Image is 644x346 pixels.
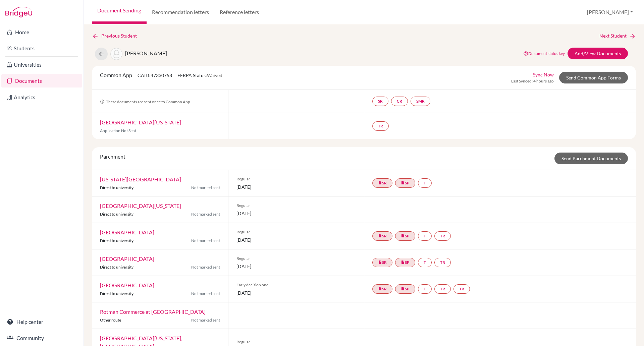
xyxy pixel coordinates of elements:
a: Send Common App Forms [559,72,628,83]
span: Common App [100,72,132,78]
a: Documents [1,74,82,88]
span: Other route [100,318,121,323]
a: T [418,258,432,267]
span: Not marked sent [191,264,220,270]
a: Add/View Documents [568,48,628,59]
i: insert_drive_file [378,234,382,238]
span: Not marked sent [191,291,220,297]
a: insert_drive_fileSP [395,231,415,241]
a: Students [1,42,82,55]
a: T [418,231,432,241]
span: Early decision one [236,282,356,288]
span: Not marked sent [191,185,220,191]
span: Application Not Sent [100,128,136,133]
span: Regular [236,229,356,235]
span: Regular [236,203,356,209]
a: TR [372,121,389,131]
a: Send Parchment Documents [554,153,628,164]
i: insert_drive_file [401,260,405,264]
i: insert_drive_file [401,181,405,185]
a: Home [1,25,82,39]
button: [PERSON_NAME] [584,6,636,18]
span: Direct to university [100,265,133,270]
span: Regular [236,176,356,182]
a: Sync Now [533,71,554,78]
span: [PERSON_NAME] [125,50,167,56]
a: SR [372,97,388,106]
a: [US_STATE][GEOGRAPHIC_DATA] [100,176,181,182]
span: Last Synced: 4 hours ago [511,78,554,84]
a: Analytics [1,91,82,104]
a: insert_drive_fileSP [395,258,415,267]
a: Previous Student [92,32,142,40]
span: CAID: 47330758 [138,72,172,78]
span: Parchment [100,153,125,160]
a: [GEOGRAPHIC_DATA] [100,282,154,288]
a: [GEOGRAPHIC_DATA] [100,229,154,235]
a: [GEOGRAPHIC_DATA][US_STATE] [100,203,181,209]
i: insert_drive_file [401,287,405,291]
span: Direct to university [100,291,133,296]
a: SMR [411,97,430,106]
a: insert_drive_fileSP [395,284,415,294]
a: insert_drive_fileSR [372,284,392,294]
span: Regular [236,339,356,345]
a: Community [1,331,82,345]
a: TR [434,258,451,267]
a: TR [434,284,451,294]
img: Bridge-U [5,7,32,17]
a: Next Student [599,32,636,40]
a: TR [453,284,470,294]
span: [DATE] [236,263,356,270]
a: insert_drive_fileSR [372,258,392,267]
span: Regular [236,255,356,262]
span: Not marked sent [191,238,220,244]
i: insert_drive_file [401,234,405,238]
span: Direct to university [100,212,133,217]
a: [GEOGRAPHIC_DATA][US_STATE] [100,119,181,125]
a: insert_drive_fileSR [372,231,392,241]
a: TR [434,231,451,241]
a: CR [391,97,408,106]
span: These documents are sent once to Common App [100,99,190,104]
a: [GEOGRAPHIC_DATA] [100,255,154,262]
span: [DATE] [236,236,356,243]
a: Help center [1,315,82,329]
span: Direct to university [100,185,133,190]
a: insert_drive_fileSR [372,178,392,188]
a: T [418,284,432,294]
span: [DATE] [236,289,356,296]
i: insert_drive_file [378,260,382,264]
a: Universities [1,58,82,71]
span: FERPA Status: [177,72,222,78]
span: [DATE] [236,183,356,190]
span: Not marked sent [191,317,220,323]
span: Waived [207,72,222,78]
a: insert_drive_fileSP [395,178,415,188]
span: [DATE] [236,210,356,217]
span: Direct to university [100,238,133,243]
a: T [418,178,432,188]
a: Rotman Commerce at [GEOGRAPHIC_DATA] [100,308,206,315]
a: Document status key [523,51,565,56]
span: Not marked sent [191,211,220,217]
i: insert_drive_file [378,181,382,185]
i: insert_drive_file [378,287,382,291]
